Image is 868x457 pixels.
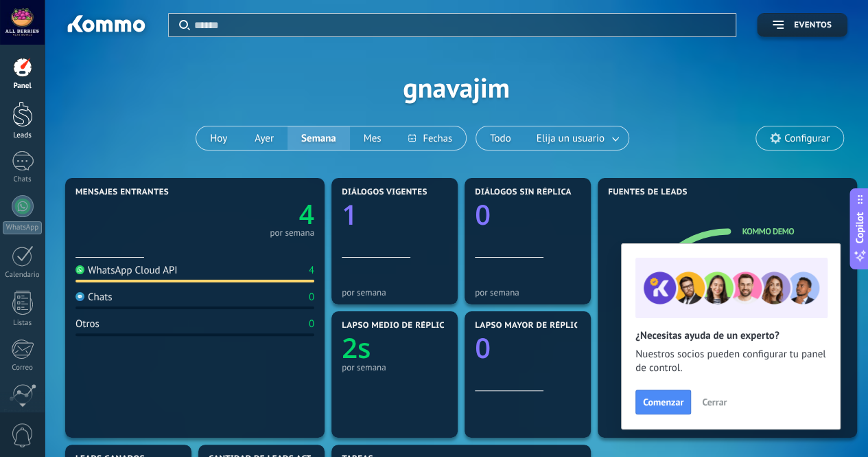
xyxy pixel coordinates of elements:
[342,328,371,366] text: 2s
[475,328,491,366] text: 0
[75,188,169,197] span: Mensajes entrantes
[696,392,733,412] button: Cerrar
[342,287,447,298] div: por semana
[342,188,427,197] span: Diálogos vigentes
[3,319,43,328] div: Listas
[75,291,113,304] div: Chats
[288,126,350,150] button: Semana
[853,212,867,243] span: Copilot
[635,348,826,375] span: Nuestros socios pueden configurar tu panel de control.
[270,230,314,236] div: por semana
[3,82,43,91] div: Panel
[395,126,465,150] button: Fechas
[196,126,241,150] button: Hoy
[608,188,688,197] span: Fuentes de leads
[3,175,43,184] div: Chats
[75,292,84,301] img: Chats
[309,291,314,304] div: 0
[475,321,584,331] span: Lapso mayor de réplica
[3,364,43,372] div: Correo
[534,129,607,148] span: Elija un usuario
[3,131,43,140] div: Leads
[475,195,491,233] text: 0
[342,321,450,331] span: Lapso medio de réplica
[476,126,525,150] button: Todo
[643,397,683,407] span: Comenzar
[309,264,314,277] div: 4
[75,265,84,274] img: WhatsApp Cloud API
[342,362,447,372] div: por semana
[475,188,572,197] span: Diálogos sin réplica
[742,225,794,236] a: Kommo Demo
[794,21,832,30] span: Eventos
[75,317,99,331] div: Otros
[702,397,727,407] span: Cerrar
[635,329,826,342] h2: ¿Necesitas ayuda de un experto?
[525,126,629,150] button: Elija un usuario
[3,271,43,280] div: Calendario
[784,133,830,144] span: Configurar
[757,13,847,37] button: Eventos
[635,390,691,414] button: Comenzar
[475,287,580,298] div: por semana
[3,221,42,234] div: WhatsApp
[241,126,288,150] button: Ayer
[342,195,357,233] text: 1
[75,264,178,277] div: WhatsApp Cloud API
[299,196,314,232] text: 4
[195,196,314,232] a: 4
[309,317,314,331] div: 0
[350,126,395,150] button: Mes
